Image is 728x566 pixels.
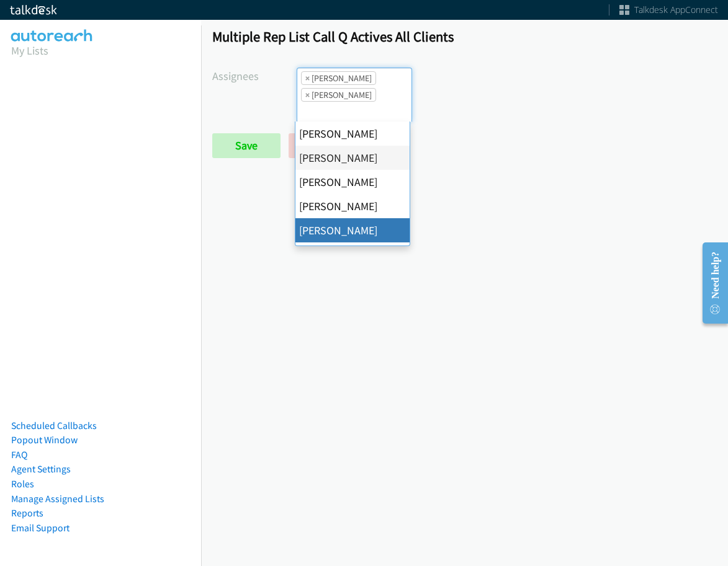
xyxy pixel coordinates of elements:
[295,170,410,194] li: [PERSON_NAME]
[11,493,104,505] a: Manage Assigned Lists
[11,434,78,446] a: Popout Window
[11,463,71,475] a: Agent Settings
[301,88,376,102] li: Jasmin Martinez
[11,478,34,490] a: Roles
[11,449,27,461] a: FAQ
[295,194,410,218] li: [PERSON_NAME]
[289,133,357,158] a: Back
[295,242,410,267] li: [PERSON_NAME]
[692,234,728,332] iframe: Resource Center
[212,28,717,45] h1: Multiple Rep List Call Q Actives All Clients
[11,43,48,58] a: My Lists
[295,146,410,170] li: [PERSON_NAME]
[212,133,281,158] input: Save
[11,507,43,519] a: Reports
[305,89,310,101] span: ×
[212,68,297,84] label: Assignees
[295,122,410,146] li: [PERSON_NAME]
[295,218,410,242] li: [PERSON_NAME]
[305,72,310,84] span: ×
[11,522,70,534] a: Email Support
[301,71,376,85] li: Alana Ruiz
[619,4,718,16] a: Talkdesk AppConnect
[11,420,97,431] a: Scheduled Callbacks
